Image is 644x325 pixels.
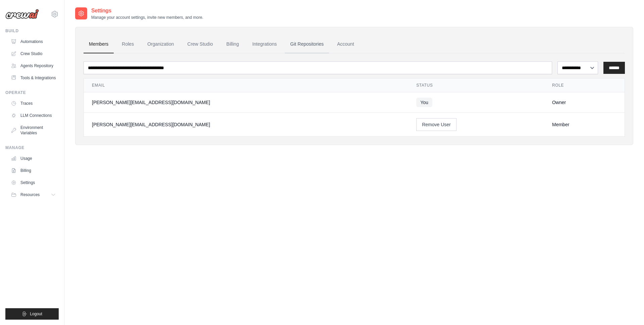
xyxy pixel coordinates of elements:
a: Billing [221,35,244,53]
p: Manage your account settings, invite new members, and more. [91,15,203,20]
th: Status [408,79,544,92]
a: Account [332,35,360,53]
button: Remove User [416,118,457,131]
div: [PERSON_NAME][EMAIL_ADDRESS][DOMAIN_NAME] [92,99,400,106]
img: Logo [5,9,39,19]
a: Automations [8,36,59,47]
a: Tools & Integrations [8,73,59,83]
div: Build [5,28,59,34]
a: Crew Studio [182,35,218,53]
a: Integrations [247,35,282,53]
th: Email [84,79,408,92]
a: LLM Connections [8,110,59,121]
a: Git Repositories [285,35,329,53]
a: Billing [8,165,59,176]
a: Environment Variables [8,122,59,138]
div: Owner [552,99,616,106]
a: Traces [8,98,59,109]
div: Member [552,121,616,128]
a: Organization [142,35,179,53]
a: Crew Studio [8,48,59,59]
a: Roles [116,35,139,53]
a: Usage [8,153,59,164]
span: You [416,98,432,107]
div: Operate [5,90,59,95]
a: Members [84,35,114,53]
h2: Settings [91,7,203,15]
button: Logout [5,308,59,320]
span: Resources [20,192,40,197]
th: Role [544,79,625,92]
a: Settings [8,177,59,188]
a: Agents Repository [8,60,59,71]
div: Manage [5,145,59,150]
button: Resources [8,189,59,200]
span: Logout [30,311,42,317]
div: [PERSON_NAME][EMAIL_ADDRESS][DOMAIN_NAME] [92,121,400,128]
